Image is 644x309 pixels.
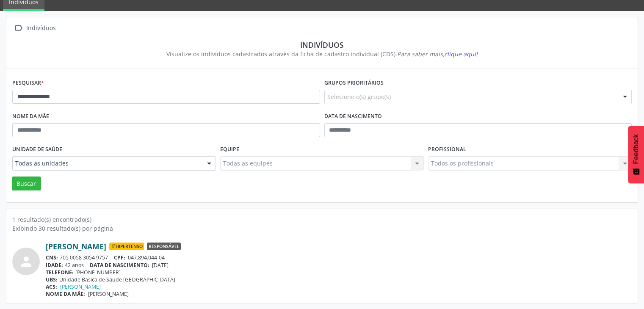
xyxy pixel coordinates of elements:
[444,50,478,58] span: clique aqui!
[25,22,57,34] div: Indivíduos
[109,243,144,250] span: Hipertenso
[46,262,63,269] span: IDADE:
[324,77,384,90] label: Grupos prioritários
[327,92,391,101] span: Selecione o(s) grupo(s)
[46,269,632,276] div: [PHONE_NUMBER]
[46,283,57,290] span: ACS:
[46,242,106,251] a: [PERSON_NAME]
[220,143,239,156] label: Equipe
[46,262,632,269] div: 42 anos
[46,276,632,283] div: Unidade Basica de Saude [GEOGRAPHIC_DATA]
[18,50,626,58] div: Visualize os indivíduos cadastrados através da ficha de cadastro individual (CDS).
[88,290,129,298] span: [PERSON_NAME]
[428,143,466,156] label: Profissional
[147,243,181,250] span: Responsável
[628,126,644,183] button: Feedback - Mostrar pesquisa
[12,224,632,233] div: Exibindo 30 resultado(s) por página
[12,143,62,156] label: Unidade de saúde
[46,254,58,261] span: CNS:
[324,110,382,123] label: Data de nascimento
[46,290,85,298] span: NOME DA MÃE:
[12,22,25,34] i: 
[46,276,58,283] span: UBS:
[12,77,44,90] label: Pesquisar
[12,215,632,224] div: 1 resultado(s) encontrado(s)
[397,50,478,58] i: Para saber mais,
[12,177,41,191] button: Buscar
[152,262,169,269] span: [DATE]
[46,269,74,276] span: TELEFONE:
[12,22,57,34] a:  Indivíduos
[19,254,34,269] i: person
[18,40,626,50] div: Indivíduos
[46,254,632,261] div: 705 0058 3054 9757
[114,254,125,261] span: CPF:
[15,159,199,168] span: Todas as unidades
[12,110,49,123] label: Nome da mãe
[128,254,165,261] span: 047.894.044-04
[60,283,101,290] a: [PERSON_NAME]
[90,262,149,269] span: DATA DE NASCIMENTO:
[632,134,640,164] span: Feedback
